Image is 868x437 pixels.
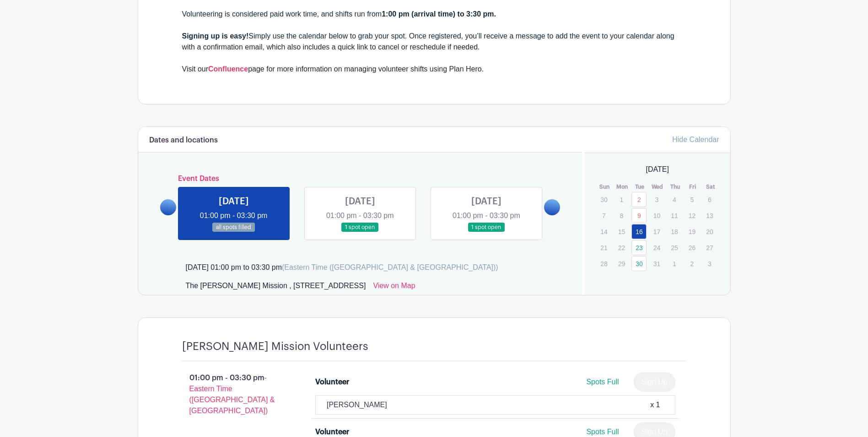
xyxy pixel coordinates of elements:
a: 30 [631,256,647,271]
span: (Eastern Time ([GEOGRAPHIC_DATA] & [GEOGRAPHIC_DATA])) [282,263,498,271]
p: 3 [649,192,664,207]
p: 18 [667,224,682,239]
p: 22 [614,240,629,255]
span: Spots Full [586,428,619,436]
p: 27 [702,240,717,255]
span: [DATE] [646,164,669,175]
div: The [PERSON_NAME] Mission , [STREET_ADDRESS] [186,280,366,295]
p: 01:00 pm - 03:30 pm [167,369,301,420]
p: 2 [685,257,700,271]
a: 23 [631,240,647,255]
p: 24 [649,240,664,255]
strong: 1:00 pm (arrival time) to 3:30 pm. Signing up is easy! [182,10,496,40]
th: Wed [649,182,667,191]
p: 3 [702,257,717,271]
p: 8 [614,208,629,223]
th: Tue [631,182,649,191]
th: Sat [701,182,719,191]
h4: [PERSON_NAME] Mission Volunteers [182,340,368,353]
th: Sun [596,182,614,191]
p: 4 [667,192,682,207]
p: 1 [614,192,629,207]
p: [PERSON_NAME] [327,399,387,410]
a: View on Map [373,280,415,295]
div: x 1 [650,399,660,410]
p: 5 [685,192,700,207]
div: Volunteering is considered paid work time, and shifts run from Simply use the calendar below to g... [182,9,686,75]
p: 30 [596,192,611,207]
p: 19 [685,224,700,239]
p: 13 [702,208,717,223]
p: 11 [667,208,682,223]
p: 20 [702,224,717,239]
a: Confluence [208,65,248,73]
p: 10 [649,208,664,223]
a: 2 [631,192,647,207]
div: [DATE] 01:00 pm to 03:30 pm [186,262,498,273]
h6: Event Dates [176,175,545,183]
p: 12 [685,208,700,223]
p: 14 [596,224,611,239]
p: 25 [667,240,682,255]
p: 26 [685,240,700,255]
a: Hide Calendar [672,136,719,143]
p: 15 [614,224,629,239]
p: 29 [614,257,629,271]
p: 31 [649,257,664,271]
span: - Eastern Time ([GEOGRAPHIC_DATA] & [GEOGRAPHIC_DATA]) [189,374,275,415]
p: 6 [702,192,717,207]
p: 21 [596,240,611,255]
th: Thu [666,182,684,191]
p: 28 [596,257,611,271]
p: 7 [596,208,611,223]
div: Volunteer [315,377,349,388]
span: Spots Full [586,378,619,386]
p: 1 [667,257,682,271]
th: Mon [614,182,631,191]
p: 17 [649,224,664,239]
h6: Dates and locations [149,136,218,145]
a: 9 [631,208,647,223]
a: 16 [631,224,647,239]
th: Fri [684,182,702,191]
